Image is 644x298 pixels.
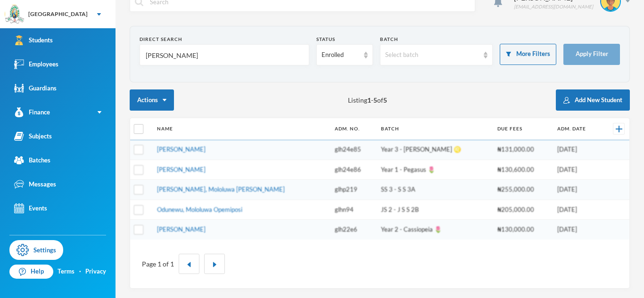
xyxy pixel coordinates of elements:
div: Students [14,35,53,45]
td: glhn94 [330,200,377,220]
td: [DATE] [553,200,602,220]
div: Select batch [385,50,479,60]
th: Batch [376,118,492,140]
a: Privacy [85,267,106,276]
div: Guardians [14,83,57,93]
td: ₦205,000.00 [493,200,553,220]
img: logo [5,5,24,24]
div: Enrolled [322,50,359,60]
b: 5 [383,96,387,104]
td: glh24e86 [330,160,377,180]
th: Name [152,118,330,140]
span: Listing - of [348,95,387,105]
b: 1 [367,96,371,104]
td: SS 3 - S S 3A [376,180,492,200]
div: Page 1 of 1 [142,259,174,269]
div: Messages [14,179,56,189]
a: [PERSON_NAME] [157,166,206,173]
a: Terms [58,267,74,276]
td: ₦130,000.00 [493,220,553,240]
td: Year 2 - Cassiopeia 🌷 [376,220,492,240]
button: Apply Filter [563,44,620,65]
div: Batch [380,36,493,43]
td: Year 1 - Pegasus 🌷 [376,160,492,180]
td: glhp219 [330,180,377,200]
td: [DATE] [553,180,602,200]
div: [EMAIL_ADDRESS][DOMAIN_NAME] [514,3,593,10]
div: Employees [14,59,58,69]
td: ₦131,000.00 [493,140,553,160]
a: Settings [9,240,63,260]
div: · [79,267,81,276]
div: Batches [14,155,50,165]
div: [GEOGRAPHIC_DATA] [28,10,88,18]
a: Odunewu, Mololuwa Opemiposi [157,206,242,213]
b: 5 [373,96,377,104]
th: Adm. No. [330,118,377,140]
div: Subjects [14,131,52,141]
th: Adm. Date [553,118,602,140]
td: ₦255,000.00 [493,180,553,200]
a: Help [9,265,53,279]
button: More Filters [500,44,556,65]
div: Events [14,203,47,213]
td: JS 2 - J S S 2B [376,200,492,220]
td: [DATE] [553,220,602,240]
div: Finance [14,107,50,117]
td: glh24e85 [330,140,377,160]
button: Actions [130,89,174,111]
img: + [616,126,622,132]
a: [PERSON_NAME] [157,145,206,153]
div: Status [316,36,373,43]
th: Due Fees [493,118,553,140]
td: [DATE] [553,140,602,160]
a: [PERSON_NAME], Mololuwa [PERSON_NAME] [157,185,285,193]
td: glh22e6 [330,220,377,240]
td: ₦130,600.00 [493,160,553,180]
td: [DATE] [553,160,602,180]
button: Add New Student [556,89,630,111]
td: Year 3 - [PERSON_NAME] ♌️ [376,140,492,160]
input: Name, Admin No, Phone number, Email Address [145,45,304,66]
div: Direct Search [140,36,309,43]
a: [PERSON_NAME] [157,226,206,233]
